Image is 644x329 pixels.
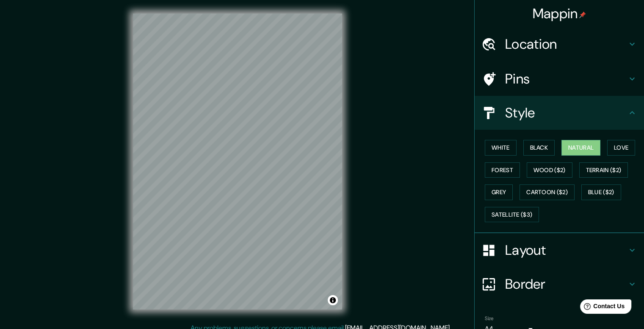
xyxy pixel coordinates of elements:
div: Style [475,96,644,130]
h4: Border [505,276,627,293]
button: Forest [485,162,520,178]
label: Size [485,315,494,322]
button: Love [607,140,635,156]
h4: Pins [505,70,627,87]
canvas: Map [133,14,342,309]
h4: Style [505,104,627,121]
button: Cartoon ($2) [520,184,575,200]
div: Border [475,267,644,301]
button: Terrain ($2) [579,162,628,178]
button: White [485,140,517,156]
iframe: Help widget launcher [569,296,635,320]
button: Wood ($2) [527,162,572,178]
img: pin-icon.png [579,11,586,18]
h4: Location [505,36,627,53]
h4: Mappin [533,5,586,22]
div: Layout [475,233,644,267]
button: Satellite ($3) [485,207,539,223]
button: Blue ($2) [581,184,621,200]
div: Location [475,27,644,61]
button: Toggle attribution [328,295,338,305]
button: Black [523,140,555,156]
h4: Layout [505,242,627,259]
button: Natural [561,140,600,156]
div: Pins [475,62,644,96]
button: Grey [485,184,513,200]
